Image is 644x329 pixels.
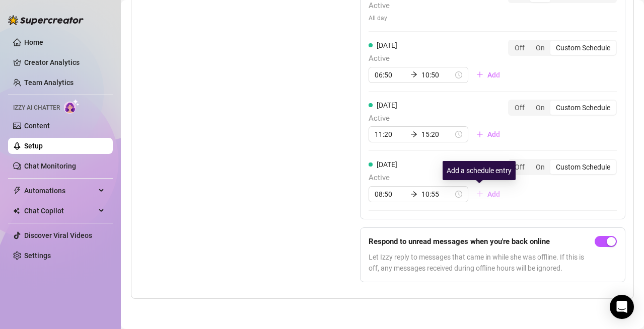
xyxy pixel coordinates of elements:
[487,190,500,198] span: Add
[24,231,92,239] a: Discover Viral Videos
[375,189,406,200] input: Start time
[487,130,500,138] span: Add
[24,252,51,260] a: Settings
[476,190,483,197] span: plus
[24,54,105,70] a: Creator Analytics
[369,252,591,274] span: Let Izzy reply to messages that came in while she was offline. If this is off, any messages recei...
[421,189,453,200] input: End time
[369,113,508,125] span: Active
[13,103,60,113] span: Izzy AI Chatter
[24,122,50,130] a: Content
[13,187,21,195] span: thunderbolt
[421,129,453,140] input: End time
[550,41,616,55] div: Custom Schedule
[410,191,417,198] span: arrow-right
[375,129,406,140] input: Start time
[468,126,508,142] button: Add
[476,131,483,138] span: plus
[8,15,84,25] img: logo-BBDzfeDw.svg
[375,69,406,80] input: Start time
[24,142,43,150] a: Setup
[468,186,508,202] button: Add
[377,101,397,109] span: [DATE]
[64,99,80,114] img: AI Chatter
[421,69,453,80] input: End time
[530,160,550,174] div: On
[530,41,550,55] div: On
[24,162,76,170] a: Chat Monitoring
[550,101,616,115] div: Custom Schedule
[476,71,483,78] span: plus
[508,40,617,56] div: segmented control
[410,131,417,138] span: arrow-right
[550,160,616,174] div: Custom Schedule
[509,160,530,174] div: Off
[508,100,617,116] div: segmented control
[369,172,508,184] span: Active
[410,71,417,78] span: arrow-right
[13,207,20,214] img: Chat Copilot
[24,78,74,87] a: Team Analytics
[24,203,96,219] span: Chat Copilot
[24,183,96,199] span: Automations
[369,14,397,23] span: All day
[369,237,550,246] strong: Respond to unread messages when you're back online
[487,71,500,79] span: Add
[377,160,397,169] span: [DATE]
[610,295,634,319] div: Open Intercom Messenger
[508,159,617,175] div: segmented control
[377,41,397,49] span: [DATE]
[24,38,43,46] a: Home
[468,67,508,83] button: Add
[509,41,530,55] div: Off
[369,53,508,65] span: Active
[530,101,550,115] div: On
[509,101,530,115] div: Off
[443,161,516,180] div: Add a schedule entry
